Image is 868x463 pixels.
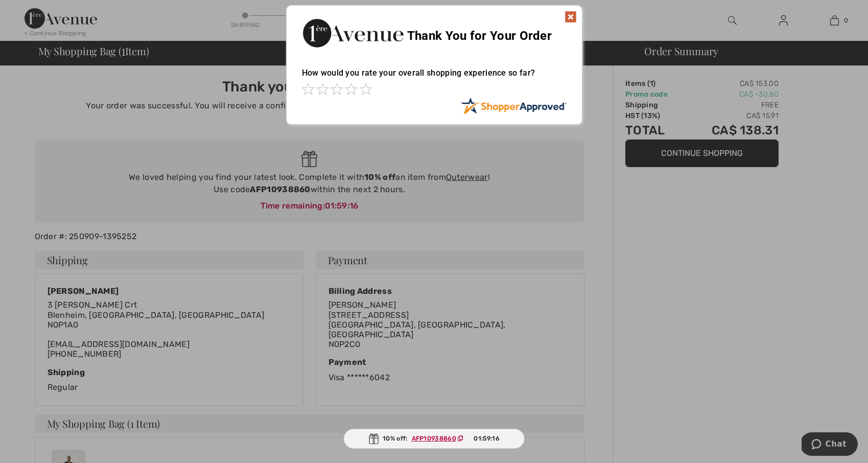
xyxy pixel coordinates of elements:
div: How would you rate your overall shopping experience so far? [302,58,567,97]
span: 01:59:16 [474,434,499,443]
img: Thank You for Your Order [302,16,404,50]
div: 10% off: [343,429,525,449]
span: Thank You for Your Order [407,29,552,43]
ins: AFP10938860 [412,435,456,442]
img: Gift.svg [368,433,379,444]
span: Chat [24,7,45,16]
img: x [565,11,577,23]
